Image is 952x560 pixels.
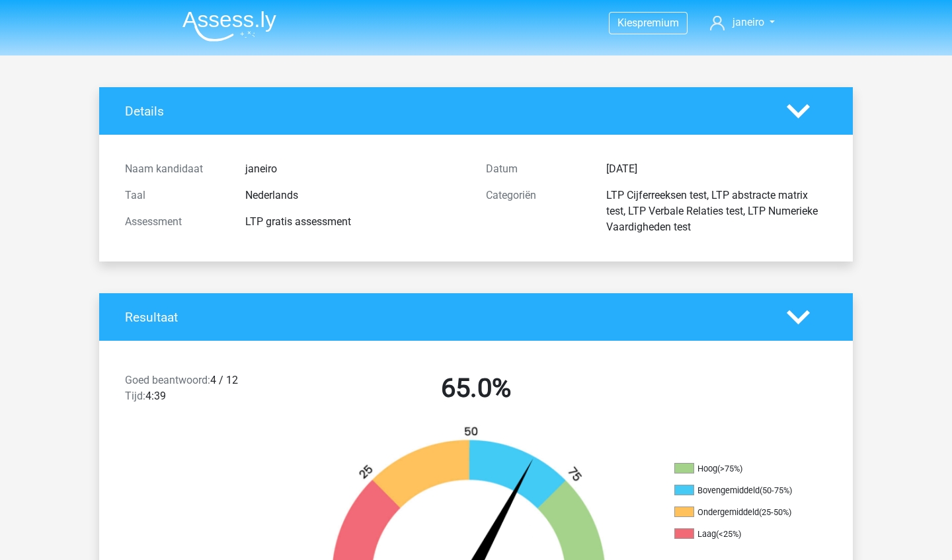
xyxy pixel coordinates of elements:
div: (<25%) [716,529,741,539]
span: Goed beantwoord: [125,374,210,386]
div: (>75%) [717,464,742,473]
div: [DATE] [596,161,837,177]
div: Categoriën [476,188,596,235]
li: Bovengemiddeld [674,485,807,497]
img: Assessly [182,11,276,42]
div: Naam kandidaat [115,161,235,177]
li: Hoog [674,463,807,475]
div: LTP Cijferreeksen test, LTP abstracte matrix test, LTP Verbale Relaties test, LTP Numerieke Vaard... [596,188,837,235]
div: 4 / 12 4:39 [115,372,296,409]
div: (25-50%) [759,507,791,517]
span: Kies [617,17,637,29]
h4: Resultaat [125,310,767,325]
span: Tijd: [125,390,145,402]
div: (50-75%) [760,485,792,495]
div: Assessment [115,214,235,230]
a: janeiro [705,15,780,30]
a: Kiespremium [610,14,687,32]
span: premium [637,17,679,29]
li: Ondergemiddeld [674,507,807,518]
li: Laag [674,528,807,540]
h2: 65.0% [305,372,647,404]
div: Datum [476,161,596,177]
div: Nederlands [235,188,476,203]
span: janeiro [733,16,764,28]
div: Taal [115,188,235,203]
h4: Details [125,104,767,119]
div: janeiro [235,161,476,177]
div: LTP gratis assessment [235,214,476,230]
